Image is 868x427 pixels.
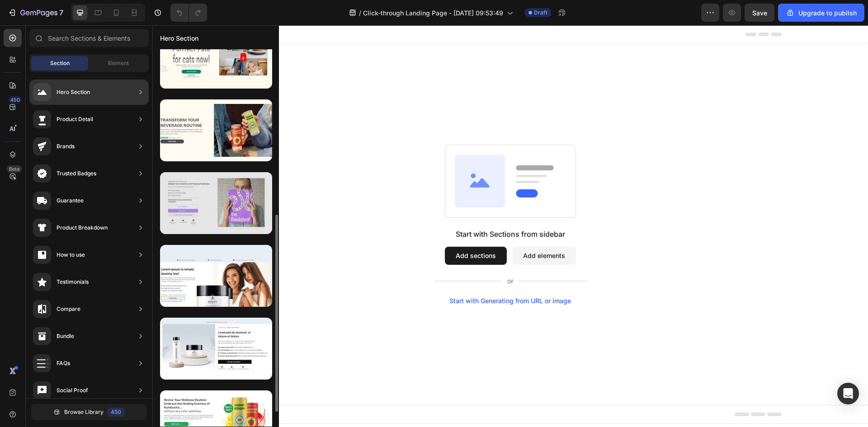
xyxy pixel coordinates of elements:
iframe: Design area [152,25,868,427]
div: Start with Generating from URL or image [297,272,419,279]
div: 450 [9,96,22,103]
span: Draft [534,9,547,17]
div: Upgrade to publish [786,8,857,18]
button: Add elements [360,221,424,239]
div: Bundle [57,332,74,341]
button: Add sections [292,221,354,239]
div: Social Proof [57,386,88,395]
div: Product Breakdown [57,223,108,232]
div: Hero Section [57,88,90,97]
div: Beta [7,165,22,173]
div: Brands [57,142,75,151]
span: Element [108,59,129,67]
span: Section [50,59,70,67]
button: Upgrade to publish [778,4,864,22]
div: Guarantee [57,196,84,205]
span: Save [752,9,767,17]
div: 450 [107,408,125,417]
button: Browse Library450 [31,404,147,420]
div: FAQs [57,359,70,368]
span: Browse Library [64,408,104,416]
div: Compare [57,305,80,314]
button: Save [745,4,774,22]
input: Search Sections & Elements [29,29,149,47]
div: Undo/Redo [170,4,207,22]
span: / [359,8,361,18]
div: Start with Sections from sidebar [303,203,413,214]
button: 7 [4,4,67,22]
div: Testimonials [57,277,89,286]
div: Product Detail [57,115,93,124]
div: Open Intercom Messenger [837,383,859,404]
div: How to use [57,250,85,259]
p: 7 [59,7,63,18]
div: Trusted Badges [57,169,96,178]
span: Click-through Landing Page - [DATE] 09:53:49 [363,8,503,18]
